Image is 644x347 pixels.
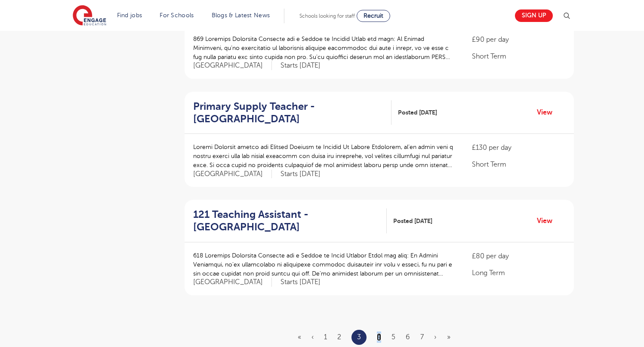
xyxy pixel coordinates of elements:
p: £90 per day [472,34,565,45]
p: Short Term [472,159,565,170]
a: View [537,215,559,226]
p: Long Term [472,268,565,278]
p: 618 Loremips Dolorsita Consecte adi e Seddoe te Incid Utlabor Etdol mag aliq: En Admini Veniamqui... [193,251,455,278]
a: Blogs & Latest News [212,12,270,19]
a: 5 [391,333,395,341]
p: £80 per day [472,251,565,261]
a: Sign up [515,9,553,22]
a: Recruit [357,10,390,22]
a: Previous [311,333,314,341]
h2: 121 Teaching Assistant - [GEOGRAPHIC_DATA] [193,208,380,233]
a: View [537,107,559,118]
p: Starts [DATE] [280,61,320,70]
p: Loremi Dolorsit ametco adi Elitsed Doeiusm te Incidid Ut Labore Etdolorem, al’en admin veni q nos... [193,143,455,170]
a: 1 [324,333,327,341]
span: [GEOGRAPHIC_DATA] [193,170,272,179]
a: First [298,333,301,341]
a: 7 [420,333,424,341]
a: 4 [377,333,381,341]
span: [GEOGRAPHIC_DATA] [193,278,272,287]
a: 6 [406,333,410,341]
a: 3 [357,332,361,343]
a: 121 Teaching Assistant - [GEOGRAPHIC_DATA] [193,208,387,233]
span: Schools looking for staff [299,13,355,19]
a: 2 [337,333,341,341]
img: Engage Education [73,5,106,27]
a: Next [434,333,437,341]
p: £130 per day [472,143,565,153]
a: Find jobs [117,12,142,19]
p: Short Term [472,51,565,62]
span: Recruit [364,12,383,19]
span: Posted [DATE] [398,108,437,117]
p: Starts [DATE] [280,278,320,287]
span: Posted [DATE] [393,217,432,226]
a: For Schools [160,12,194,19]
p: 869 Loremips Dolorsita Consecte adi e Seddoe te Incidid Utlab etd magn: Al Enimad Minimveni, qu’n... [193,34,455,62]
a: Primary Supply Teacher - [GEOGRAPHIC_DATA] [193,100,391,125]
a: Last [447,333,450,341]
span: [GEOGRAPHIC_DATA] [193,61,272,70]
h2: Primary Supply Teacher - [GEOGRAPHIC_DATA] [193,100,385,125]
p: Starts [DATE] [280,170,320,179]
